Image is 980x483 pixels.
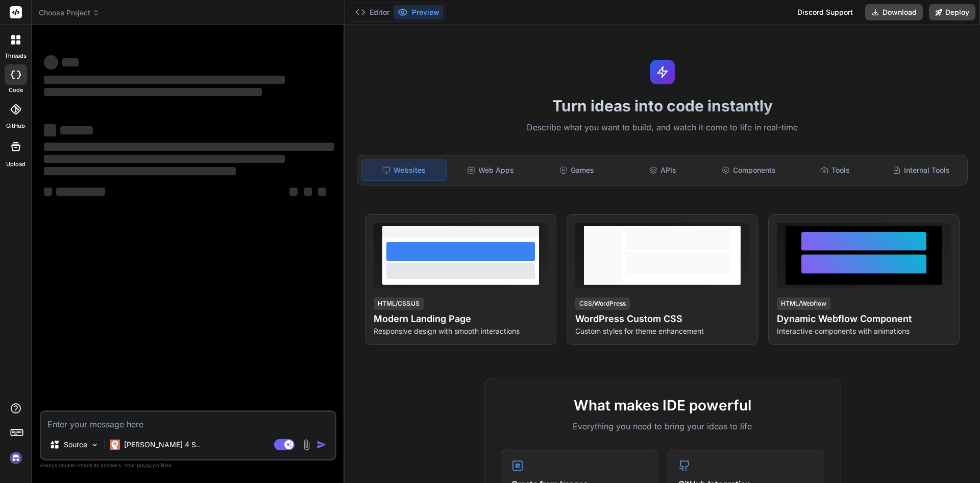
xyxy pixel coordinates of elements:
[39,8,100,18] span: Choose Project
[110,440,120,450] img: Claude 4 Sonnet
[40,461,336,470] p: Always double-check its answers. Your in Bind
[64,440,87,450] p: Source
[707,159,791,181] div: Components
[374,326,548,336] p: Responsive design with smooth interactions
[621,159,705,181] div: APIs
[449,159,533,181] div: Web Apps
[575,297,630,310] div: CSS/WordPress
[124,440,200,450] p: [PERSON_NAME] 4 S..
[44,76,285,84] span: ‌
[9,86,23,95] label: code
[44,167,236,175] span: ‌
[90,441,99,449] img: Pick Models
[361,159,447,181] div: Websites
[865,4,923,20] button: Download
[777,297,830,310] div: HTML/Webflow
[137,462,155,468] span: privacy
[44,155,285,163] span: ‌
[793,159,877,181] div: Tools
[351,5,394,19] button: Editor
[879,159,963,181] div: Internal Tools
[6,122,25,130] label: GitHub
[777,326,951,336] p: Interactive components with animations
[44,88,262,96] span: ‌
[316,440,327,450] img: icon
[351,121,974,134] p: Describe what you want to build, and watch it come to life in real-time
[44,55,58,70] span: ‌
[501,420,824,432] p: Everything you need to bring your ideas to life
[6,160,26,169] label: Upload
[44,188,52,196] span: ‌
[289,188,298,196] span: ‌
[374,312,548,326] h4: Modern Landing Page
[62,58,79,66] span: ‌
[929,4,975,20] button: Deploy
[791,4,859,20] div: Discord Support
[60,126,93,134] span: ‌
[7,449,24,467] img: signin
[535,159,619,181] div: Games
[318,188,326,196] span: ‌
[575,312,749,326] h4: WordPress Custom CSS
[351,97,974,115] h1: Turn ideas into code instantly
[394,5,444,19] button: Preview
[44,143,334,151] span: ‌
[501,395,824,416] h2: What makes IDE powerful
[304,188,312,196] span: ‌
[5,52,27,60] label: threads
[44,124,56,136] span: ‌
[777,312,951,326] h4: Dynamic Webflow Component
[374,297,424,310] div: HTML/CSS/JS
[301,439,312,451] img: attachment
[575,326,749,336] p: Custom styles for theme enhancement
[56,188,105,196] span: ‌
